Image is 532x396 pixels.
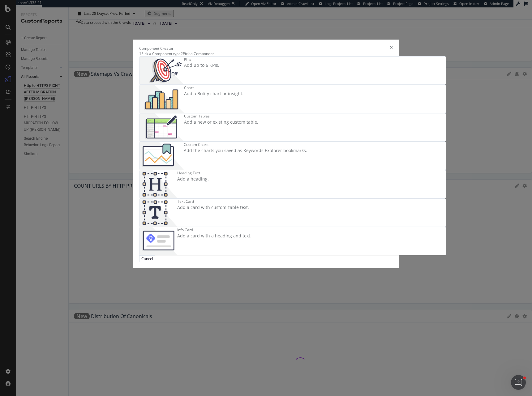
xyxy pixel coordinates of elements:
div: Add a card with a heading and text. [177,233,251,239]
div: KPIs [184,57,219,62]
div: Add the charts you saved as Keywords Explorer bookmarks. [184,147,307,154]
div: Add a heading. [177,176,209,182]
div: 2 [181,51,183,56]
div: Custom Charts [184,142,307,147]
img: CtJ9-kHf.png [139,170,177,198]
img: BHjNRGjj.png [139,85,184,113]
div: times [390,46,393,51]
div: Custom Tables [184,113,258,119]
div: Cancel [141,256,153,261]
iframe: Intercom live chat [511,375,526,390]
div: Info Card [177,227,251,232]
img: Chdk0Fza.png [139,142,184,170]
div: Component Creator [139,46,174,51]
div: Heading Text [177,170,209,176]
div: Pick a Component [183,51,214,56]
img: CzM_nd8v.png [139,113,184,141]
div: modal [133,40,399,268]
div: Add a Botify chart or insight. [184,91,243,97]
img: __UUOcd1.png [139,57,184,84]
img: CIPqJSrR.png [139,199,177,227]
div: Add up to 6 KPIs. [184,62,219,68]
div: 1 [139,51,141,56]
div: Text Card [177,199,249,204]
button: Cancel [139,255,155,262]
div: Pick a Component type [141,51,181,56]
img: 9fcGIRyhgxRLRpur6FCk681sBQ4rDmX99LnU5EkywwAAAAAElFTkSuQmCC [139,227,177,255]
div: Add a new or existing custom table. [184,119,258,125]
div: Add a card with customizable text. [177,204,249,211]
div: Chart [184,85,243,90]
